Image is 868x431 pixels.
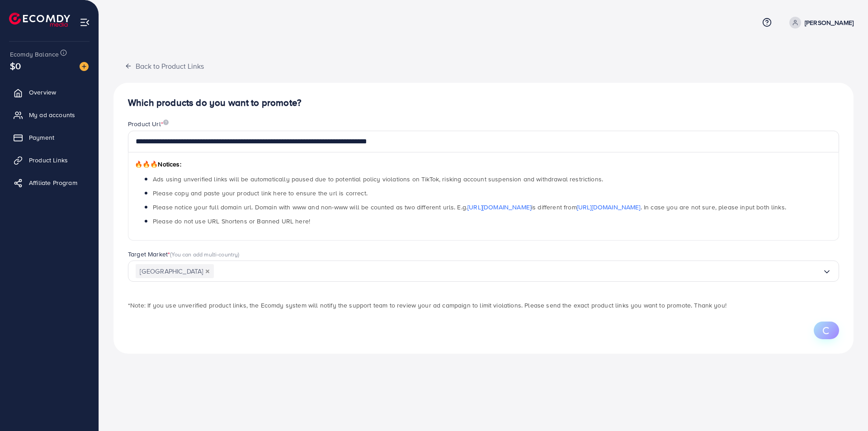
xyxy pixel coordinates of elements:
[10,59,21,72] span: $0
[786,17,854,28] a: [PERSON_NAME]
[170,250,239,258] span: (You can add multi-country)
[128,260,839,282] div: Search for option
[80,17,90,28] img: menu
[577,203,641,212] a: [URL][DOMAIN_NAME]
[830,390,861,424] iframe: Chat
[214,264,822,278] input: Search for option
[153,189,368,198] span: Please copy and paste your product link here to ensure the url is correct.
[153,203,786,212] span: Please notice your full domain url. Domain with www and non-www will be counted as two different ...
[128,300,839,311] p: *Note: If you use unverified product links, the Ecomdy system will notify the support team to rev...
[135,160,158,169] span: 🔥🔥🔥
[128,119,169,128] label: Product Url
[135,160,181,169] span: Notices:
[7,106,92,124] a: My ad accounts
[128,250,240,259] label: Target Market
[29,110,75,119] span: My ad accounts
[467,203,531,212] a: [URL][DOMAIN_NAME]
[7,128,92,147] a: Payment
[7,174,92,192] a: Affiliate Program
[805,17,854,28] p: [PERSON_NAME]
[29,156,68,165] span: Product Links
[113,56,215,76] button: Back to Product Links
[153,217,310,226] span: Please do not use URL Shortens or Banned URL here!
[9,13,70,27] img: logo
[10,50,59,59] span: Ecomdy Balance
[29,133,54,142] span: Payment
[205,269,210,274] button: Deselect Iraq
[128,97,839,109] h4: Which products do you want to promote?
[7,83,92,101] a: Overview
[163,119,169,125] img: image
[29,88,56,97] span: Overview
[80,62,89,71] img: image
[7,151,92,169] a: Product Links
[29,178,77,187] span: Affiliate Program
[153,175,603,184] span: Ads using unverified links will be automatically paused due to potential policy violations on Tik...
[136,264,214,278] span: [GEOGRAPHIC_DATA]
